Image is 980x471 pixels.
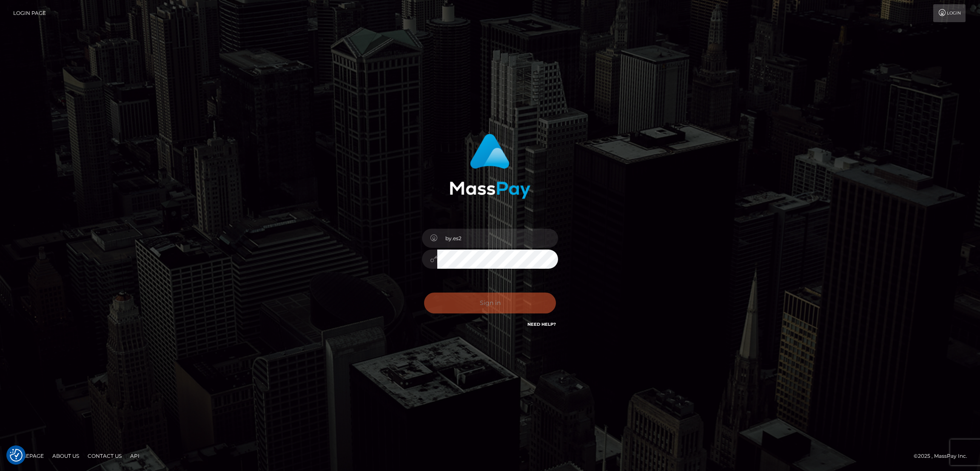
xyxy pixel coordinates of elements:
a: Need Help? [527,322,556,327]
img: Revisit consent button [10,449,23,462]
a: Login [933,4,966,22]
img: MassPay Login [450,134,530,199]
input: Username... [437,229,558,248]
a: About Us [49,449,83,462]
button: Consent Preferences [10,449,23,462]
a: API [127,449,143,462]
div: © 2025 , MassPay Inc. [914,451,974,461]
a: Contact Us [84,449,125,462]
a: Homepage [9,449,47,462]
a: Login Page [13,4,46,22]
